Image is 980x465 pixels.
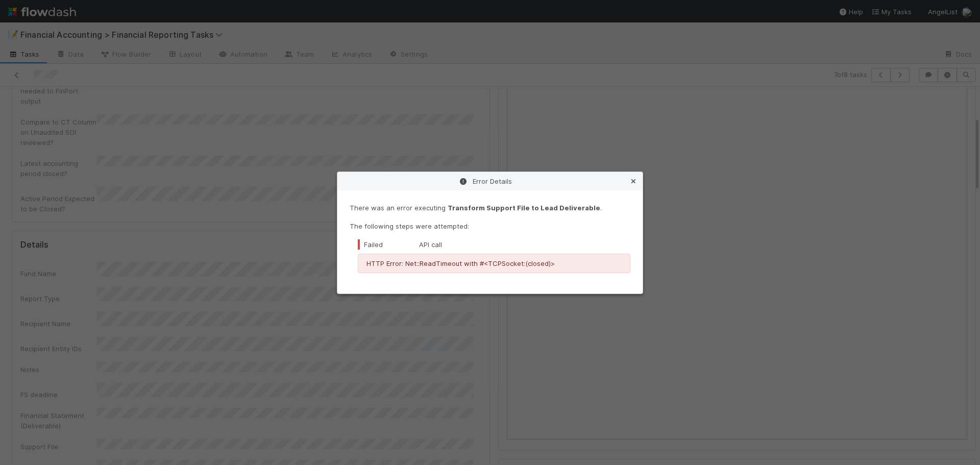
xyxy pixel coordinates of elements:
div: API call [358,239,630,250]
p: HTTP Error: Net::ReadTimeout with #<TCPSocket:(closed)> [366,258,622,268]
p: The following steps were attempted: [350,221,630,231]
div: Failed [358,239,419,250]
strong: Transform Support File to Lead Deliverable [448,204,600,212]
p: There was an error executing . [350,203,630,213]
div: Error Details [337,172,643,190]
